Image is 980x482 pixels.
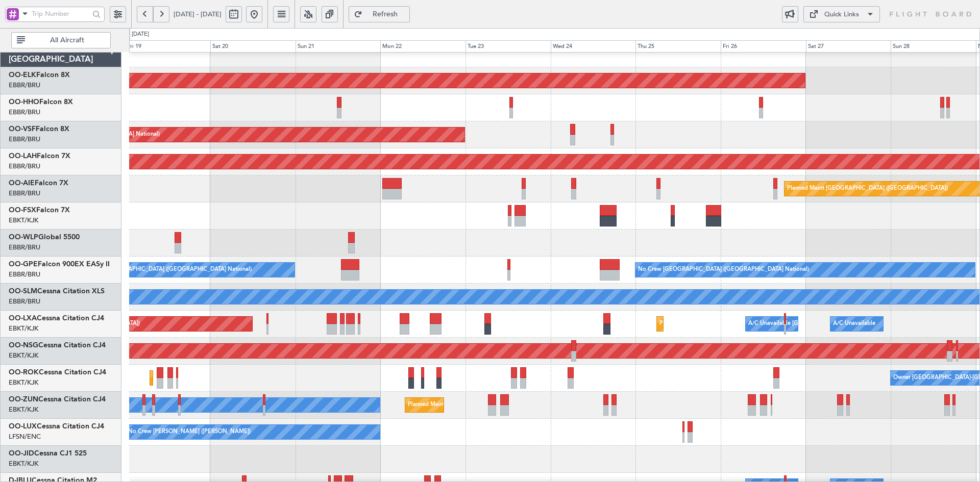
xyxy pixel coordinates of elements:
div: Sat 27 [806,40,891,53]
a: OO-WLPGlobal 5500 [9,234,80,241]
button: All Aircraft [11,32,111,48]
a: EBBR/BRU [9,108,40,117]
a: EBBR/BRU [9,297,40,306]
a: EBKT/KJK [9,351,38,360]
a: OO-ZUNCessna Citation CJ4 [9,396,106,403]
span: OO-LUX [9,423,37,430]
span: Refresh [364,11,406,18]
a: OO-JIDCessna CJ1 525 [9,450,87,457]
div: Planned Maint [GEOGRAPHIC_DATA] ([GEOGRAPHIC_DATA]) [787,181,948,196]
div: Planned Maint Kortrijk-[GEOGRAPHIC_DATA] [659,316,778,332]
input: Trip Number [32,6,89,21]
span: OO-ZUN [9,396,38,403]
div: Wed 24 [551,40,636,53]
a: EBKT/KJK [9,405,38,414]
span: OO-HHO [9,98,39,106]
a: EBBR/BRU [9,270,40,279]
div: Planned Maint Kortrijk-[GEOGRAPHIC_DATA] [153,370,272,386]
span: OO-LAH [9,153,37,160]
a: EBBR/BRU [9,162,40,171]
span: OO-LXA [9,315,37,322]
div: Tue 23 [465,40,551,53]
span: OO-JID [9,450,34,457]
a: EBBR/BRU [9,189,40,198]
a: OO-AIEFalcon 7X [9,180,68,187]
button: Refresh [349,6,410,22]
span: OO-NSG [9,342,38,349]
span: OO-WLP [9,234,38,241]
div: Sat 20 [210,40,296,53]
a: EBKT/KJK [9,216,38,225]
a: EBKT/KJK [9,324,38,333]
div: Sun 21 [296,40,381,53]
a: EBKT/KJK [9,459,38,468]
span: OO-VSF [9,125,36,133]
div: Thu 25 [635,40,721,53]
div: [DATE] [132,30,149,39]
a: OO-ELKFalcon 8X [9,71,70,79]
span: All Aircraft [27,37,107,44]
div: No Crew [GEOGRAPHIC_DATA] ([GEOGRAPHIC_DATA] National) [638,262,809,277]
a: LFSN/ENC [9,432,41,441]
a: OO-FSXFalcon 7X [9,207,70,214]
a: OO-LAHFalcon 7X [9,153,70,160]
a: OO-GPEFalcon 900EX EASy II [9,261,110,268]
a: OO-VSFFalcon 8X [9,125,69,133]
a: EBKT/KJK [9,378,38,387]
a: EBBR/BRU [9,135,40,144]
div: No Crew [GEOGRAPHIC_DATA] ([GEOGRAPHIC_DATA] National) [81,262,252,277]
button: Quick Links [803,6,880,22]
div: Fri 19 [125,40,210,53]
a: EBBR/BRU [9,243,40,252]
div: No Crew [PERSON_NAME] ([PERSON_NAME]) [128,424,251,440]
a: OO-NSGCessna Citation CJ4 [9,342,106,349]
span: OO-ROK [9,369,39,376]
div: Mon 22 [380,40,465,53]
div: Quick Links [824,10,859,20]
span: OO-GPE [9,261,38,268]
a: OO-ROKCessna Citation CJ4 [9,369,106,376]
span: [DATE] - [DATE] [174,10,222,19]
a: OO-LXACessna Citation CJ4 [9,315,104,322]
a: EBBR/BRU [9,81,40,90]
div: A/C Unavailable [GEOGRAPHIC_DATA] ([GEOGRAPHIC_DATA] National) [748,316,938,332]
span: OO-ELK [9,71,36,79]
div: Planned Maint Kortrijk-[GEOGRAPHIC_DATA] [408,397,527,413]
div: A/C Unavailable [833,316,875,332]
span: OO-FSX [9,207,36,214]
div: Fri 26 [721,40,806,53]
a: OO-SLMCessna Citation XLS [9,288,105,295]
span: OO-AIE [9,180,35,187]
span: OO-SLM [9,288,37,295]
a: OO-LUXCessna Citation CJ4 [9,423,104,430]
a: OO-HHOFalcon 8X [9,98,73,106]
div: Sun 28 [891,40,976,53]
